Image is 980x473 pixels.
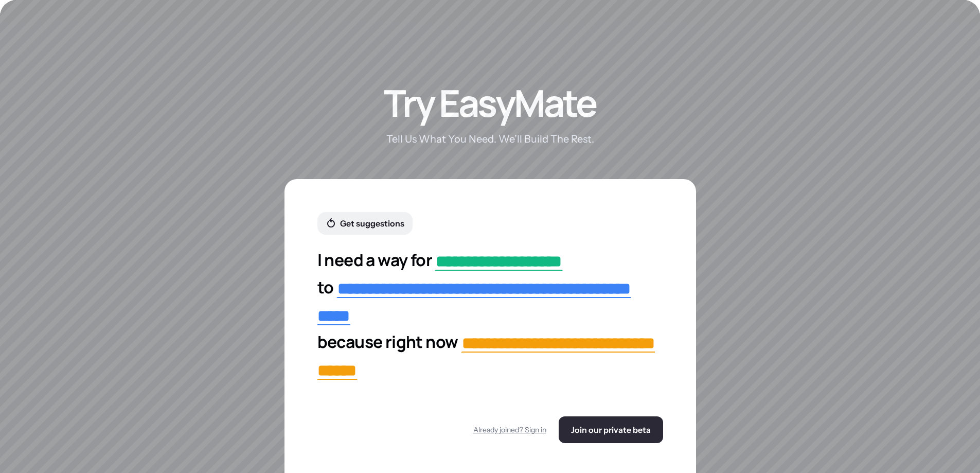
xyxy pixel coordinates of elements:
[317,212,413,235] button: Get suggestions
[559,416,663,443] button: Join our private beta
[473,421,546,439] button: Already joined? Sign in
[317,330,458,353] span: because right now
[571,425,651,435] span: Join our private beta
[317,249,432,271] span: I need a way for
[317,276,334,299] span: to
